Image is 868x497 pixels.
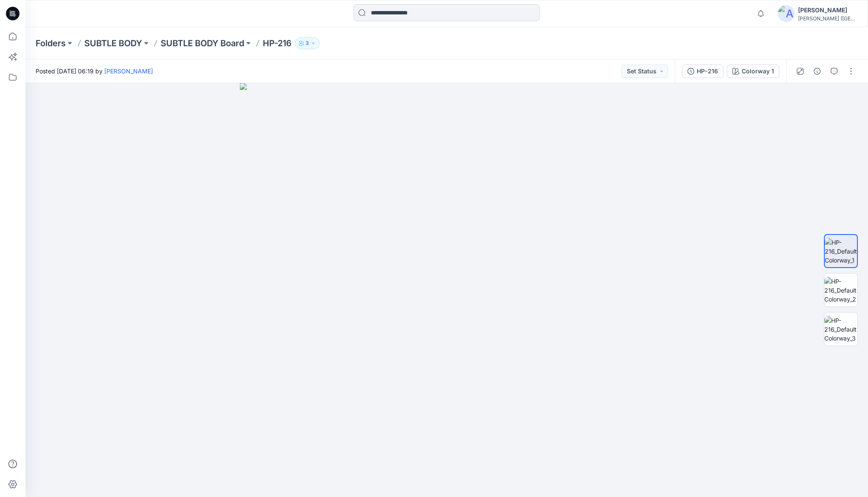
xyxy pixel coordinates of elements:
a: SUBTLE BODY [84,37,142,49]
a: [PERSON_NAME] [104,67,153,75]
button: 3 [295,37,320,49]
div: Colorway 1 [742,67,774,76]
p: 3 [306,39,309,48]
a: SUBTLE BODY Board [161,37,244,49]
div: HP-216 [697,67,718,76]
a: Folders [36,37,66,49]
div: [PERSON_NAME] ([GEOGRAPHIC_DATA]) Exp... [798,15,857,22]
button: Colorway 1 [727,64,779,78]
img: HP-216_Default Colorway_3 [824,316,857,343]
span: Posted [DATE] 06:19 by [36,67,153,75]
div: [PERSON_NAME] [798,5,857,15]
img: avatar [778,5,795,22]
p: HP-216 [263,37,292,49]
button: Details [810,64,824,78]
img: HP-216_Default Colorway_2 [824,277,857,304]
button: HP-216 [682,64,723,78]
img: eyJhbGciOiJIUzI1NiIsImtpZCI6IjAiLCJzbHQiOiJzZXMiLCJ0eXAiOiJKV1QifQ.eyJkYXRhIjp7InR5cGUiOiJzdG9yYW... [240,83,654,497]
img: HP-216_Default Colorway_1 [825,238,857,265]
